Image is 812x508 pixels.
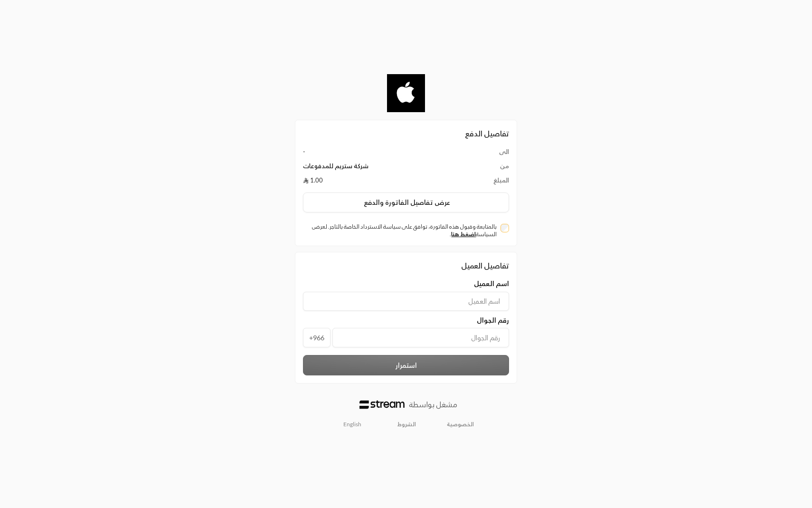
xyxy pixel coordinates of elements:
td: الى [469,147,509,161]
td: من [469,161,509,175]
td: شركة ستريم للمدفوعات [303,161,469,175]
p: مشغل بواسطة [409,399,457,410]
td: 1.00 [303,175,469,185]
td: - [303,147,469,161]
label: بالمتابعة وقبول هذه الفاتورة، توافق على سياسة الاسترداد الخاصة بالتاجر. لعرض السياسة . [307,223,497,238]
span: رقم الجوال [477,316,509,325]
a: الخصوصية [447,421,474,428]
span: +966 [303,328,330,347]
div: تفاصيل العميل [303,260,509,271]
img: Logo [359,400,405,409]
td: المبلغ [469,175,509,185]
a: English [338,417,367,432]
button: عرض تفاصيل الفاتورة والدفع [303,192,509,212]
input: اسم العميل [303,292,509,311]
img: Company Logo [387,74,425,112]
span: اسم العميل [474,279,509,288]
input: رقم الجوال [332,328,509,347]
h2: تفاصيل الدفع [303,128,509,139]
a: الشروط [397,421,416,428]
a: اضغط هنا [451,230,476,238]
